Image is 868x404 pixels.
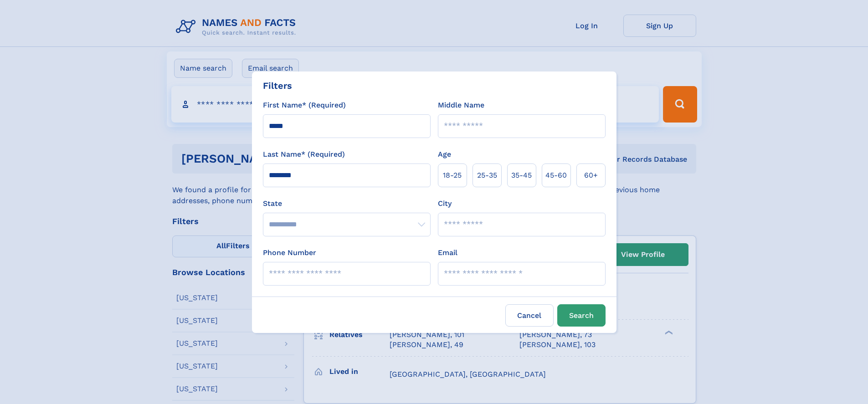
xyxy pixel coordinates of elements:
[263,149,345,160] label: Last Name* (Required)
[443,170,462,181] span: 18‑25
[505,304,554,327] label: Cancel
[584,170,598,181] span: 60+
[557,304,606,327] button: Search
[438,247,457,258] label: Email
[438,149,451,160] label: Age
[263,247,316,258] label: Phone Number
[438,100,484,111] label: Middle Name
[511,170,532,181] span: 35‑45
[263,198,431,209] label: State
[545,170,567,181] span: 45‑60
[438,198,452,209] label: City
[477,170,497,181] span: 25‑35
[263,100,346,111] label: First Name* (Required)
[263,79,292,92] div: Filters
